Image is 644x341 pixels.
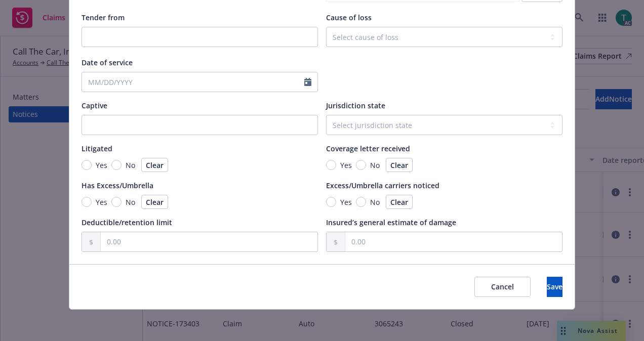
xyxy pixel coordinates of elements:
input: 0.00 [345,232,562,251]
span: Clear [146,160,164,170]
button: Save [547,277,562,297]
input: No [111,160,122,170]
button: Clear [141,195,168,209]
button: Clear [386,195,413,209]
input: 0.00 [101,232,317,251]
span: Insured’s general estimate of damage [326,218,456,227]
span: Yes [340,197,352,207]
input: Yes [82,160,92,170]
span: Yes [96,197,107,207]
input: Yes [82,197,92,207]
input: MM/DD/YYYY [82,72,304,92]
span: Tender from [82,13,125,22]
span: Jurisdiction state [326,101,385,110]
span: Clear [390,160,408,170]
button: Clear [386,158,413,172]
span: No [370,160,380,170]
span: No [126,160,135,170]
span: Date of service [82,58,133,67]
span: Cancel [491,282,514,291]
input: No [356,160,366,170]
span: Clear [390,197,408,207]
span: No [126,197,135,207]
span: No [370,197,380,207]
input: Yes [326,160,336,170]
svg: Calendar [304,78,311,86]
span: Has Excess/Umbrella [82,181,153,190]
span: Clear [146,197,164,207]
span: Yes [96,160,107,170]
span: Excess/Umbrella carriers noticed [326,181,439,190]
button: Clear [141,158,168,172]
button: Cancel [474,277,531,297]
span: Coverage letter received [326,144,410,153]
span: Litigated [82,144,112,153]
span: Deductible/retention limit [82,218,172,227]
input: No [356,197,366,207]
span: Save [547,282,562,291]
input: Yes [326,197,336,207]
input: No [111,197,122,207]
span: Yes [340,160,352,170]
span: Cause of loss [326,13,372,22]
span: Captive [82,101,107,110]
